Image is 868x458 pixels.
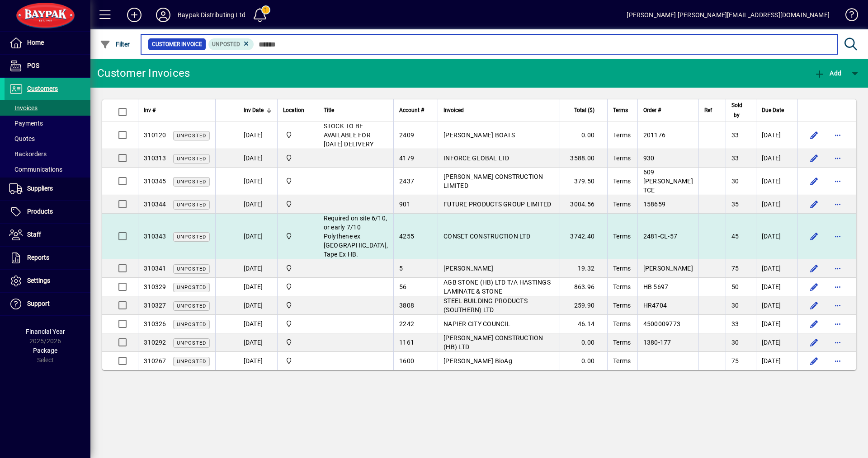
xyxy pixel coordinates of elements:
[97,66,190,80] div: Customer Invoices
[5,131,90,146] a: Quotes
[5,32,90,54] a: Home
[283,153,312,163] span: Baypak - Onekawa
[324,105,388,115] div: Title
[812,65,844,81] button: Add
[144,339,166,346] span: 310292
[814,70,841,77] span: Add
[120,7,149,23] button: Add
[283,337,312,347] span: Baypak - Onekawa
[560,333,607,352] td: 0.00
[5,247,90,269] a: Reports
[283,282,312,292] span: Baypak - Onekawa
[613,178,631,185] span: Terms
[178,8,245,22] div: Baypak Distributing Ltd
[238,122,277,149] td: [DATE]
[807,174,821,188] button: Edit
[5,270,90,292] a: Settings
[762,105,784,115] span: Due Date
[212,41,240,47] span: Unposted
[830,354,845,368] button: More options
[756,122,797,149] td: [DATE]
[443,265,493,272] span: [PERSON_NAME]
[830,174,845,188] button: More options
[144,283,166,290] span: 310329
[643,265,693,272] span: [PERSON_NAME]
[244,105,272,115] div: Inv Date
[731,201,739,208] span: 35
[756,333,797,352] td: [DATE]
[756,259,797,278] td: [DATE]
[177,179,206,185] span: Unposted
[643,320,681,327] span: 4500009773
[283,356,312,366] span: Baypak - Onekawa
[830,280,845,294] button: More options
[731,100,742,120] span: Sold by
[443,105,464,115] span: Invoiced
[756,195,797,214] td: [DATE]
[399,357,414,365] span: 1600
[399,283,407,290] span: 56
[9,120,43,127] span: Payments
[238,352,277,370] td: [DATE]
[238,168,277,195] td: [DATE]
[807,151,821,165] button: Edit
[830,197,845,211] button: More options
[613,131,631,139] span: Terms
[731,339,739,346] span: 30
[839,2,857,31] a: Knowledge Base
[399,339,414,346] span: 1161
[283,105,304,115] span: Location
[443,131,515,139] span: [PERSON_NAME] BOATS
[613,233,631,240] span: Terms
[238,315,277,333] td: [DATE]
[244,105,264,115] span: Inv Date
[27,254,49,261] span: Reports
[807,197,821,211] button: Edit
[177,340,206,346] span: Unposted
[560,259,607,278] td: 19.32
[5,100,90,116] a: Invoices
[238,296,277,315] td: [DATE]
[756,278,797,296] td: [DATE]
[238,214,277,259] td: [DATE]
[177,266,206,272] span: Unposted
[177,234,206,240] span: Unposted
[560,149,607,168] td: 3588.00
[830,335,845,350] button: More options
[443,233,530,240] span: CONSET CONSTRUCTION LTD
[26,328,65,335] span: Financial Year
[27,62,39,69] span: POS
[9,135,35,142] span: Quotes
[807,280,821,294] button: Edit
[830,229,845,243] button: More options
[704,105,712,115] span: Ref
[560,195,607,214] td: 3004.56
[731,178,739,185] span: 30
[238,195,277,214] td: [DATE]
[9,166,62,173] span: Communications
[731,302,739,309] span: 30
[643,201,666,208] span: 158659
[830,317,845,331] button: More options
[144,105,156,115] span: Inv #
[643,233,678,240] span: 2481-CL-57
[177,303,206,309] span: Unposted
[238,278,277,296] td: [DATE]
[807,298,821,313] button: Edit
[399,265,403,272] span: 5
[830,151,845,165] button: More options
[5,116,90,131] a: Payments
[613,265,631,272] span: Terms
[177,322,206,327] span: Unposted
[560,214,607,259] td: 3742.40
[399,154,414,162] span: 4179
[613,339,631,346] span: Terms
[807,128,821,142] button: Edit
[144,154,166,162] span: 310313
[283,130,312,140] span: Baypak - Onekawa
[643,154,655,162] span: 930
[283,105,312,115] div: Location
[283,263,312,273] span: Baypak - Onekawa
[627,8,830,22] div: [PERSON_NAME] [PERSON_NAME][EMAIL_ADDRESS][DOMAIN_NAME]
[399,105,432,115] div: Account #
